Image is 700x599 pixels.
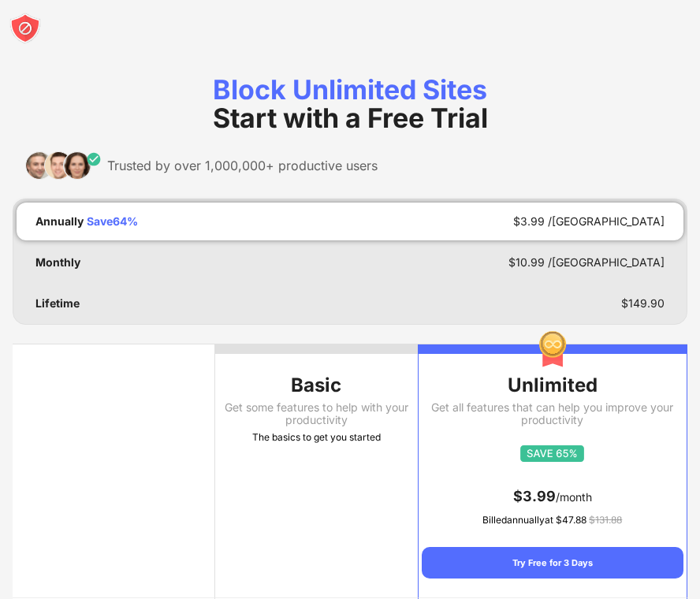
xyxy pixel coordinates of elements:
[107,158,378,173] div: Trusted by over 1,000,000+ productive users
[508,256,665,269] div: $ 10.99 /[GEOGRAPHIC_DATA]
[422,547,683,579] div: Try Free for 3 Days
[520,445,584,462] img: save65.svg
[35,297,80,310] div: Lifetime
[215,373,418,398] div: Basic
[538,330,567,368] img: img-premium-medal
[422,401,683,426] div: Get all features that can help you improve your productivity
[513,488,556,504] span: $ 3.99
[422,373,683,398] div: Unlimited
[422,512,683,528] div: Billed annually at $ 47.88
[215,430,418,445] div: The basics to get you started
[213,102,488,134] span: Start with a Free Trial
[215,401,418,426] div: Get some features to help with your productivity
[35,256,80,269] div: Monthly
[25,151,102,180] img: trusted-by.svg
[422,484,683,509] div: /month
[35,215,84,228] div: Annually
[621,297,665,310] div: $ 149.90
[9,13,41,44] img: blocksite-icon-white.svg
[87,215,138,228] div: Save 64 %
[513,215,665,228] div: $ 3.99 /[GEOGRAPHIC_DATA]
[13,76,687,132] div: Block Unlimited Sites
[589,514,622,526] span: $ 131.88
